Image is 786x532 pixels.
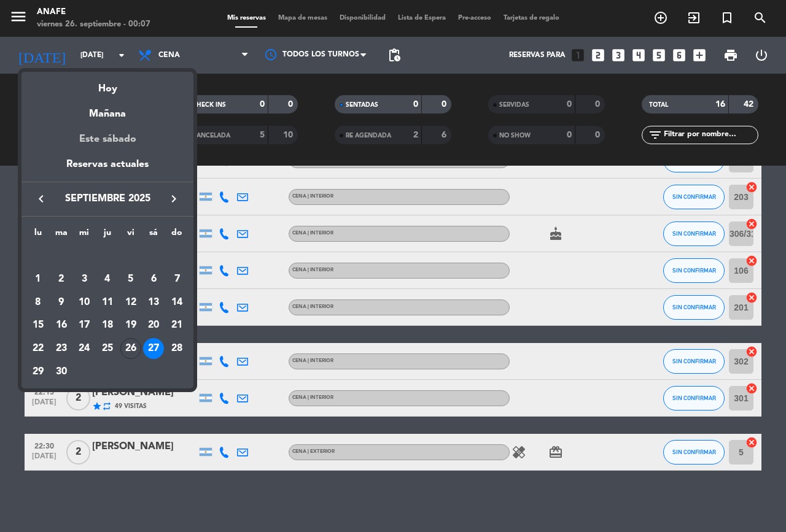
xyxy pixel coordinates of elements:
th: martes [50,226,73,245]
div: 23 [51,338,72,359]
div: Reservas actuales [21,156,193,182]
td: 6 de septiembre de 2025 [142,268,166,291]
td: 1 de septiembre de 2025 [26,268,50,291]
div: 27 [143,338,164,359]
div: 17 [74,315,95,336]
div: Hoy [21,72,193,97]
th: lunes [26,226,50,245]
div: 14 [166,292,187,313]
td: 11 de septiembre de 2025 [96,291,119,314]
div: 11 [97,292,118,313]
div: 26 [120,338,141,359]
td: 22 de septiembre de 2025 [26,337,50,360]
td: 25 de septiembre de 2025 [96,337,119,360]
th: jueves [96,226,119,245]
div: 2 [51,269,72,290]
th: viernes [119,226,142,245]
td: 9 de septiembre de 2025 [50,291,73,314]
td: 17 de septiembre de 2025 [72,314,96,337]
div: 28 [166,338,187,359]
div: 13 [143,292,164,313]
div: 12 [120,292,141,313]
div: 8 [28,292,49,313]
i: keyboard_arrow_right [166,191,181,206]
td: 7 de septiembre de 2025 [165,268,189,291]
td: 15 de septiembre de 2025 [26,314,50,337]
div: 22 [28,338,49,359]
td: 26 de septiembre de 2025 [119,337,142,360]
td: 3 de septiembre de 2025 [72,268,96,291]
td: 12 de septiembre de 2025 [119,291,142,314]
div: 4 [97,269,118,290]
div: 21 [166,315,187,336]
td: 10 de septiembre de 2025 [72,291,96,314]
div: 25 [97,338,118,359]
span: septiembre 2025 [52,191,163,207]
td: 13 de septiembre de 2025 [142,291,166,314]
th: domingo [165,226,189,245]
div: 18 [97,315,118,336]
div: 29 [28,361,49,382]
td: 21 de septiembre de 2025 [165,314,189,337]
td: 23 de septiembre de 2025 [50,337,73,360]
i: keyboard_arrow_left [34,191,49,206]
div: 30 [51,361,72,382]
div: 1 [28,269,49,290]
div: 24 [74,338,95,359]
td: 2 de septiembre de 2025 [50,268,73,291]
td: 30 de septiembre de 2025 [50,360,73,384]
div: 20 [143,315,164,336]
div: 5 [120,269,141,290]
td: 29 de septiembre de 2025 [26,360,50,384]
td: 27 de septiembre de 2025 [142,337,166,360]
td: 4 de septiembre de 2025 [96,268,119,291]
td: 14 de septiembre de 2025 [165,291,189,314]
td: 8 de septiembre de 2025 [26,291,50,314]
td: 20 de septiembre de 2025 [142,314,166,337]
th: sábado [142,226,166,245]
div: Este sábado [21,122,193,156]
th: miércoles [72,226,96,245]
div: 3 [74,269,95,290]
td: 28 de septiembre de 2025 [165,337,189,360]
div: 19 [120,315,141,336]
td: 16 de septiembre de 2025 [50,314,73,337]
td: 19 de septiembre de 2025 [119,314,142,337]
td: SEP. [26,244,189,268]
div: 7 [166,269,187,290]
td: 5 de septiembre de 2025 [119,268,142,291]
div: 10 [74,292,95,313]
div: 6 [143,269,164,290]
td: 24 de septiembre de 2025 [72,337,96,360]
div: Mañana [21,97,193,122]
div: 16 [51,315,72,336]
div: 15 [28,315,49,336]
td: 18 de septiembre de 2025 [96,314,119,337]
div: 9 [51,292,72,313]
